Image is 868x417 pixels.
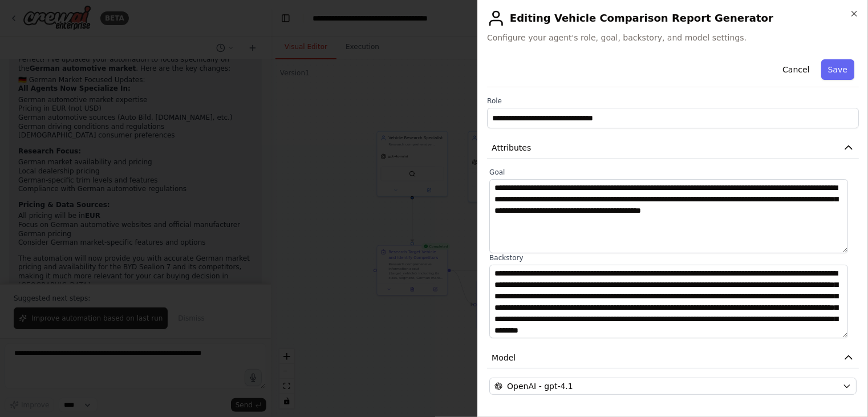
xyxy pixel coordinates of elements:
button: Model [487,347,859,369]
label: Role [487,96,859,106]
span: OpenAI - gpt-4.1 [507,380,573,392]
button: Save [821,59,854,80]
label: Goal [489,168,857,177]
span: Configure your agent's role, goal, backstory, and model settings. [487,32,859,43]
h2: Editing Vehicle Comparison Report Generator [487,9,859,27]
button: Attributes [487,137,859,159]
span: Model [492,352,516,363]
label: Backstory [489,253,857,262]
button: Cancel [776,59,816,80]
span: Attributes [492,142,531,153]
button: OpenAI - gpt-4.1 [489,378,857,395]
